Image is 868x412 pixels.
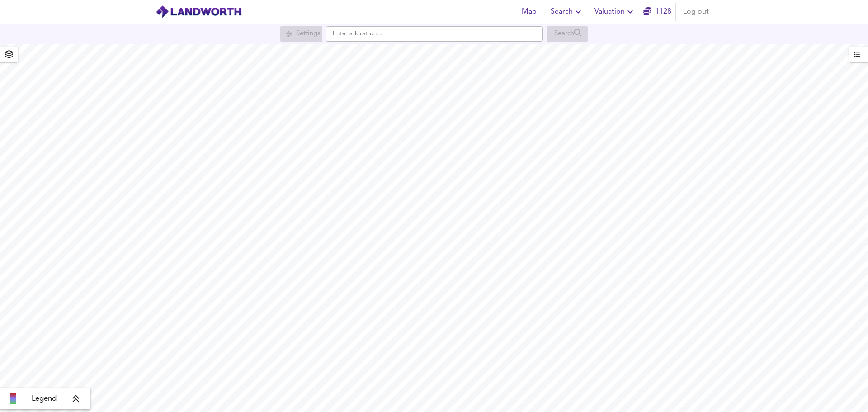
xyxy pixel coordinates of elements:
span: Legend [32,393,57,404]
button: Log out [679,3,712,21]
span: Map [518,5,540,18]
input: Enter a location... [326,26,543,42]
button: Map [514,3,543,21]
img: logo [156,5,242,19]
span: Valuation [594,5,636,18]
div: Search for a location first or explore the map [547,26,588,42]
span: Log out [683,5,709,18]
button: 1128 [643,3,672,21]
button: Valuation [591,3,639,21]
div: Search for a location first or explore the map [280,26,322,42]
a: 1128 [643,5,671,18]
span: Search [551,5,584,18]
button: Search [547,3,587,21]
